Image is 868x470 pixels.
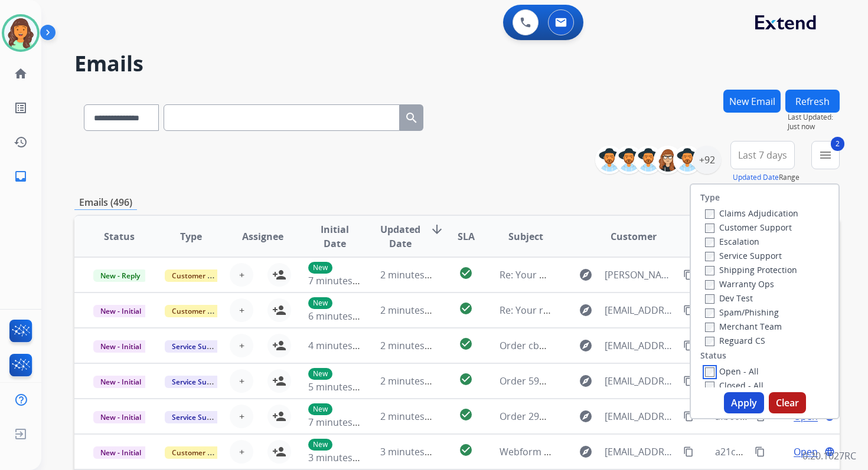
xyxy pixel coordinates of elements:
[230,334,253,357] button: +
[272,268,286,282] mat-icon: person_add
[785,90,840,113] button: Refresh
[705,252,714,261] input: Service Support
[705,250,782,261] label: Service Support
[705,308,714,318] input: Spam/Phishing
[74,195,137,210] p: Emails (496)
[500,410,710,423] span: Order 2994a5d0-76da-49ba-8b2c-729d11af4978
[824,446,835,457] mat-icon: language
[705,209,714,219] input: Claims Adjudication
[500,339,707,352] span: Order cbdfbe60-3a91-4786-87f6-b541615cb817
[104,229,135,244] span: Status
[705,278,774,290] label: Warranty Ops
[93,340,148,353] span: New - Initial
[14,67,28,81] mat-icon: home
[93,305,148,317] span: New - Initial
[308,416,371,429] span: 7 minutes ago
[755,446,765,457] mat-icon: content_copy
[733,173,779,182] button: Updated Date
[239,338,244,353] span: +
[700,350,726,361] label: Status
[272,409,286,423] mat-icon: person_add
[611,229,657,244] span: Customer
[380,374,443,387] span: 2 minutes ago
[700,192,720,203] label: Type
[705,337,714,346] input: Reguard CS
[380,268,443,281] span: 2 minutes ago
[730,141,795,169] button: Last 7 days
[769,392,806,413] button: Clear
[14,101,28,115] mat-icon: list_alt
[705,292,753,304] label: Dev Test
[308,439,332,451] p: New
[705,222,792,233] label: Customer Support
[705,335,765,346] label: Reguard CS
[705,294,714,304] input: Dev Test
[705,280,714,290] input: Warranty Ops
[459,337,473,351] mat-icon: check_circle
[705,380,763,391] label: Closed - All
[230,263,253,287] button: +
[459,372,473,386] mat-icon: check_circle
[230,440,253,464] button: +
[380,410,443,423] span: 2 minutes ago
[165,305,242,317] span: Customer Support
[818,148,833,162] mat-icon: menu
[705,224,714,233] input: Customer Support
[605,338,677,353] span: [EMAIL_ADDRESS][DOMAIN_NAME]
[579,268,593,282] mat-icon: explore
[93,446,148,459] span: New - Initial
[500,374,712,387] span: Order 5930871c-184b-455e-bd1e-620a8934a712
[380,339,443,352] span: 2 minutes ago
[308,451,371,464] span: 3 minutes ago
[788,122,840,132] span: Just now
[738,153,787,157] span: Last 7 days
[459,443,473,457] mat-icon: check_circle
[705,321,782,332] label: Merchant Team
[459,301,473,315] mat-icon: check_circle
[239,374,244,388] span: +
[724,392,764,413] button: Apply
[683,305,694,315] mat-icon: content_copy
[705,236,759,247] label: Escalation
[705,238,714,247] input: Escalation
[230,369,253,393] button: +
[705,382,714,391] input: Closed - All
[239,409,244,423] span: +
[4,17,37,50] img: avatar
[239,303,244,317] span: +
[605,409,677,423] span: [EMAIL_ADDRESS][DOMAIN_NAME]
[723,90,781,113] button: New Email
[165,269,242,282] span: Customer Support
[308,262,332,274] p: New
[430,222,444,236] mat-icon: arrow_downward
[500,445,767,458] span: Webform from [EMAIL_ADDRESS][DOMAIN_NAME] on [DATE]
[579,374,593,388] mat-icon: explore
[683,446,694,457] mat-icon: content_copy
[93,411,148,423] span: New - Initial
[308,368,332,380] p: New
[272,338,286,353] mat-icon: person_add
[272,445,286,459] mat-icon: person_add
[14,135,28,149] mat-icon: history
[230,298,253,322] button: +
[308,310,371,323] span: 6 minutes ago
[459,407,473,422] mat-icon: check_circle
[605,303,677,317] span: [EMAIL_ADDRESS][DOMAIN_NAME]
[242,229,283,244] span: Assignee
[683,340,694,351] mat-icon: content_copy
[802,449,856,463] p: 0.20.1027RC
[705,208,798,219] label: Claims Adjudication
[500,304,673,317] span: Re: Your repaired product has shipped
[811,141,840,169] button: 2
[579,445,593,459] mat-icon: explore
[705,367,714,377] input: Open - All
[308,222,360,251] span: Initial Date
[705,307,779,318] label: Spam/Phishing
[705,366,759,377] label: Open - All
[165,446,242,459] span: Customer Support
[605,445,677,459] span: [EMAIL_ADDRESS][DOMAIN_NAME]
[788,113,840,122] span: Last Updated:
[579,338,593,353] mat-icon: explore
[308,339,371,352] span: 4 minutes ago
[308,380,371,393] span: 5 minutes ago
